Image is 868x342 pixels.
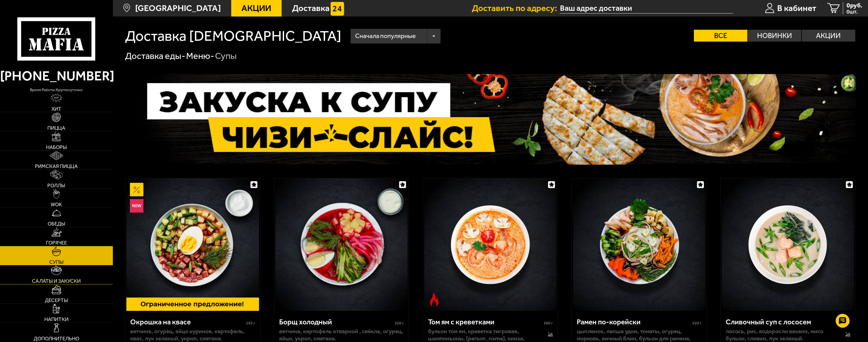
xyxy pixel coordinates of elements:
span: Напитки [44,317,69,322]
span: 360 г [544,321,553,325]
span: Доставка [292,4,330,13]
span: [GEOGRAPHIC_DATA] [135,4,221,13]
span: Санкт-Петербург, улица Тамбасова 4к2 [560,3,734,13]
img: Окрошка на квасе [126,178,259,311]
span: Наборы [46,145,67,150]
div: Том ям с креветками [428,318,542,327]
span: Десерты [45,298,68,303]
img: Новинка [130,199,143,213]
span: Обеды [48,221,65,227]
div: Окрошка на квасе [130,318,244,327]
span: 265 г [246,321,255,325]
div: Супы [215,50,237,62]
span: Римская пицца [35,164,78,169]
span: 0 руб. [847,2,862,9]
span: В кабинет [777,4,816,13]
span: Горячее [46,240,67,246]
span: Хит [51,107,61,112]
span: 0 шт. [847,9,862,15]
span: Супы [49,260,64,265]
span: WOK [51,202,62,207]
img: Сливочный суп с лососем [722,178,854,311]
a: АкционныйНовинкаОкрошка на квасе [125,178,260,311]
a: Острое блюдоТом ям с креветками [423,178,558,311]
span: 320 г [395,321,404,325]
a: Борщ холодный [274,178,409,311]
span: 520 г [693,321,702,325]
img: Борщ холодный [275,178,408,311]
label: Все [694,30,747,41]
span: Доставить по адресу: [472,4,560,13]
span: Пицца [47,126,65,131]
a: Меню- [186,50,214,61]
span: Сначала популярные [355,28,416,45]
h1: Доставка [DEMOGRAPHIC_DATA] [125,29,341,43]
div: Борщ холодный [279,318,393,327]
input: Ваш адрес доставки [560,3,734,13]
span: Дополнительно [34,336,79,341]
span: Роллы [47,183,65,188]
img: Акционный [130,183,143,196]
img: Том ям с креветками [424,178,557,311]
img: Рамен по-корейски [573,178,706,311]
span: Салаты и закуски [32,279,81,284]
label: Акции [802,30,855,41]
a: Доставка еды- [125,50,185,61]
div: Рамен по-корейски [577,318,691,327]
img: Острое блюдо [428,293,441,306]
a: Рамен по-корейски [572,178,706,311]
label: Новинки [748,30,801,41]
span: Акции [241,4,271,13]
a: Сливочный суп с лососем [721,178,855,311]
img: 15daf4d41897b9f0e9f617042186c801.svg [331,2,344,15]
div: Сливочный суп с лососем [726,318,840,327]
